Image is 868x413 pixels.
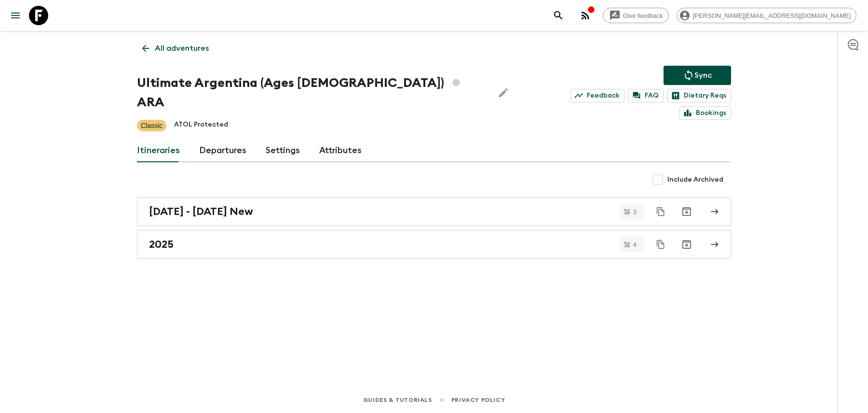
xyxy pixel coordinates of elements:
span: 3 [627,209,642,215]
span: [PERSON_NAME][EMAIL_ADDRESS][DOMAIN_NAME] [688,12,856,19]
h2: 2025 [149,238,174,251]
a: Itineraries [137,139,180,162]
button: Edit Adventure Title [494,73,513,112]
h1: Ultimate Argentina (Ages [DEMOGRAPHIC_DATA]) ARA [137,73,486,112]
a: All adventures [137,39,214,58]
button: Duplicate [652,236,669,253]
p: All adventures [155,43,209,54]
a: Dietary Reqs [667,89,731,102]
p: Classic [141,121,163,130]
button: Sync adventure departures to the booking engine [664,66,731,85]
a: Attributes [319,139,362,162]
span: 4 [627,242,642,248]
button: menu [6,6,25,25]
a: Departures [199,139,246,162]
div: [PERSON_NAME][EMAIL_ADDRESS][DOMAIN_NAME] [677,8,856,23]
button: Duplicate [652,203,669,220]
p: Sync [694,70,712,81]
a: Bookings [679,106,731,120]
a: Settings [266,139,300,162]
a: Guides & Tutorials [363,395,432,405]
a: Give feedback [603,8,669,23]
span: Give feedback [618,12,668,19]
a: FAQ [628,89,664,102]
a: 2025 [137,230,731,259]
a: Feedback [570,89,624,102]
span: Include Archived [667,175,723,185]
button: Archive [677,235,696,254]
h2: [DATE] - [DATE] New [149,205,253,218]
button: search adventures [549,6,568,25]
a: Privacy Policy [451,395,505,405]
a: [DATE] - [DATE] New [137,197,731,226]
button: Archive [677,202,696,221]
p: ATOL Protected [174,120,228,131]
